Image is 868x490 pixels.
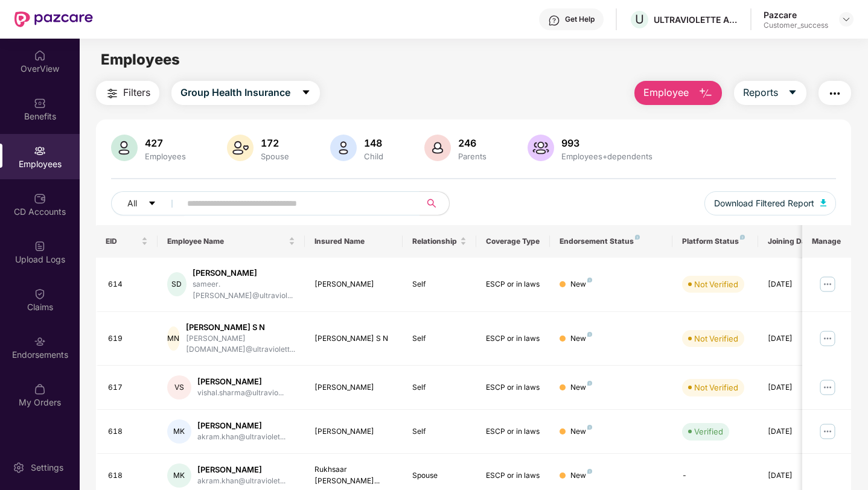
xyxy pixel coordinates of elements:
[818,422,837,441] img: manageButton
[694,425,723,437] div: Verified
[314,333,394,345] div: [PERSON_NAME] S N
[818,378,837,397] img: manageButton
[841,14,851,24] img: svg+xml;base64,PHN2ZyBpZD0iRHJvcGRvd24tMzJ4MzIiIHhtbG5zPSJodHRwOi8vd3d3LnczLm9yZy8yMDAwL3N2ZyIgd2...
[167,463,191,488] div: MK
[740,235,745,240] img: svg+xml;base64,PHN2ZyB4bWxucz0iaHR0cDovL3d3dy53My5vcmcvMjAwMC9zdmciIHdpZHRoPSI4IiBoZWlnaHQ9IjgiIH...
[111,191,185,215] button: Allcaret-down
[403,225,476,258] th: Relationship
[758,225,832,258] th: Joining Date
[768,279,822,290] div: [DATE]
[142,137,188,149] div: 427
[682,237,748,246] div: Platform Status
[694,332,738,345] div: Not Verified
[587,381,592,386] img: svg+xml;base64,PHN2ZyB4bWxucz0iaHR0cDovL3d3dy53My5vcmcvMjAwMC9zdmciIHdpZHRoPSI4IiBoZWlnaHQ9IjgiIH...
[486,382,540,393] div: ESCP or in laws
[635,235,640,240] img: svg+xml;base64,PHN2ZyB4bWxucz0iaHR0cDovL3d3dy53My5vcmcvMjAwMC9zdmciIHdpZHRoPSI4IiBoZWlnaHQ9IjgiIH...
[314,464,394,487] div: Rukhsaar [PERSON_NAME]...
[548,14,560,27] img: svg+xml;base64,PHN2ZyBpZD0iSGVscC0zMngzMiIgeG1sbnM9Imh0dHA6Ly93d3cudzMub3JnLzIwMDAvc3ZnIiB3aWR0aD...
[142,151,188,161] div: Employees
[634,81,722,105] button: Employee
[570,426,592,437] div: New
[108,279,148,290] div: 614
[314,426,394,437] div: [PERSON_NAME]
[486,279,540,290] div: ESCP or in laws
[167,375,191,399] div: VS
[743,85,778,100] span: Reports
[734,81,806,105] button: Reportscaret-down
[420,199,443,208] span: search
[108,333,148,345] div: 619
[694,381,738,393] div: Not Verified
[186,322,295,333] div: [PERSON_NAME] S N
[818,275,837,294] img: manageButton
[34,240,46,252] img: svg+xml;base64,PHN2ZyBpZD0iVXBsb2FkX0xvZ3MiIGRhdGEtbmFtZT0iVXBsb2FkIExvZ3MiIHhtbG5zPSJodHRwOi8vd3...
[258,137,292,149] div: 172
[559,137,655,149] div: 993
[412,426,467,437] div: Self
[34,383,46,395] img: svg+xml;base64,PHN2ZyBpZD0iTXlfT3JkZXJzIiBkYXRhLW5hbWU9Ik15IE9yZGVycyIgeG1sbnM9Imh0dHA6Ly93d3cudz...
[314,279,394,290] div: [PERSON_NAME]
[34,336,46,348] img: svg+xml;base64,PHN2ZyBpZD0iRW5kb3JzZW1lbnRzIiB4bWxucz0iaHR0cDovL3d3dy53My5vcmcvMjAwMC9zdmciIHdpZH...
[362,151,386,161] div: Child
[654,14,738,25] div: ULTRAVIOLETTE AUTOMOTIVE PRIVATE LIMITED
[127,197,137,210] span: All
[768,470,822,482] div: [DATE]
[820,199,826,206] img: svg+xml;base64,PHN2ZyB4bWxucz0iaHR0cDovL3d3dy53My5vcmcvMjAwMC9zdmciIHhtbG5zOnhsaW5rPSJodHRwOi8vd3...
[587,278,592,282] img: svg+xml;base64,PHN2ZyB4bWxucz0iaHR0cDovL3d3dy53My5vcmcvMjAwMC9zdmciIHdpZHRoPSI4IiBoZWlnaHQ9IjgiIH...
[424,135,451,161] img: svg+xml;base64,PHN2ZyB4bWxucz0iaHR0cDovL3d3dy53My5vcmcvMjAwMC9zdmciIHhtbG5zOnhsaW5rPSJodHRwOi8vd3...
[764,21,828,30] div: Customer_success
[171,81,320,105] button: Group Health Insurancecaret-down
[258,151,292,161] div: Spouse
[362,137,386,149] div: 148
[34,145,46,157] img: svg+xml;base64,PHN2ZyBpZD0iRW1wbG95ZWVzIiB4bWxucz0iaHR0cDovL3d3dy53My5vcmcvMjAwMC9zdmciIHdpZHRoPS...
[486,426,540,437] div: ESCP or in laws
[301,87,311,98] span: caret-down
[158,225,305,258] th: Employee Name
[570,470,592,482] div: New
[764,9,828,21] div: Pazcare
[111,135,138,161] img: svg+xml;base64,PHN2ZyB4bWxucz0iaHR0cDovL3d3dy53My5vcmcvMjAwMC9zdmciIHhtbG5zOnhsaW5rPSJodHRwOi8vd3...
[456,137,489,149] div: 246
[486,470,540,482] div: ESCP or in laws
[101,51,180,68] span: Employees
[587,425,592,430] img: svg+xml;base64,PHN2ZyB4bWxucz0iaHR0cDovL3d3dy53My5vcmcvMjAwMC9zdmciIHdpZHRoPSI4IiBoZWlnaHQ9IjgiIH...
[96,81,159,105] button: Filters
[802,225,851,258] th: Manage
[34,49,46,62] img: svg+xml;base64,PHN2ZyBpZD0iSG9tZSIgeG1sbnM9Imh0dHA6Ly93d3cudzMub3JnLzIwMDAvc3ZnIiB3aWR0aD0iMjAiIG...
[105,86,120,101] img: svg+xml;base64,PHN2ZyB4bWxucz0iaHR0cDovL3d3dy53My5vcmcvMjAwMC9zdmciIHdpZHRoPSIyNCIgaGVpZ2h0PSIyNC...
[167,419,191,444] div: MK
[34,288,46,300] img: svg+xml;base64,PHN2ZyBpZD0iQ2xhaW0iIHhtbG5zPSJodHRwOi8vd3d3LnczLm9yZy8yMDAwL3N2ZyIgd2lkdGg9IjIwIi...
[106,237,139,246] span: EID
[305,225,403,258] th: Insured Name
[123,85,150,100] span: Filters
[570,279,592,290] div: New
[528,135,554,161] img: svg+xml;base64,PHN2ZyB4bWxucz0iaHR0cDovL3d3dy53My5vcmcvMjAwMC9zdmciIHhtbG5zOnhsaW5rPSJodHRwOi8vd3...
[714,197,814,210] span: Download Filtered Report
[108,382,148,393] div: 617
[412,382,467,393] div: Self
[197,431,286,443] div: akram.khan@ultraviolet...
[34,97,46,109] img: svg+xml;base64,PHN2ZyBpZD0iQmVuZWZpdHMiIHhtbG5zPSJodHRwOi8vd3d3LnczLm9yZy8yMDAwL3N2ZyIgd2lkdGg9Ij...
[34,192,46,205] img: svg+xml;base64,PHN2ZyBpZD0iQ0RfQWNjb3VudHMiIGRhdGEtbmFtZT0iQ0QgQWNjb3VudHMiIHhtbG5zPSJodHRwOi8vd3...
[108,470,148,482] div: 618
[197,476,286,487] div: akram.khan@ultraviolet...
[818,329,837,348] img: manageButton
[193,267,295,279] div: [PERSON_NAME]
[559,151,655,161] div: Employees+dependents
[314,382,394,393] div: [PERSON_NAME]
[148,199,156,209] span: caret-down
[412,470,467,482] div: Spouse
[96,225,158,258] th: EID
[197,420,286,431] div: [PERSON_NAME]
[193,279,295,302] div: sameer.[PERSON_NAME]@ultraviol...
[167,326,180,351] div: MN
[768,333,822,345] div: [DATE]
[420,191,450,215] button: search
[768,382,822,393] div: [DATE]
[108,426,148,437] div: 618
[570,333,592,345] div: New
[14,11,93,27] img: New Pazcare Logo
[560,237,663,246] div: Endorsement Status
[330,135,357,161] img: svg+xml;base64,PHN2ZyB4bWxucz0iaHR0cDovL3d3dy53My5vcmcvMjAwMC9zdmciIHhtbG5zOnhsaW5rPSJodHRwOi8vd3...
[486,333,540,345] div: ESCP or in laws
